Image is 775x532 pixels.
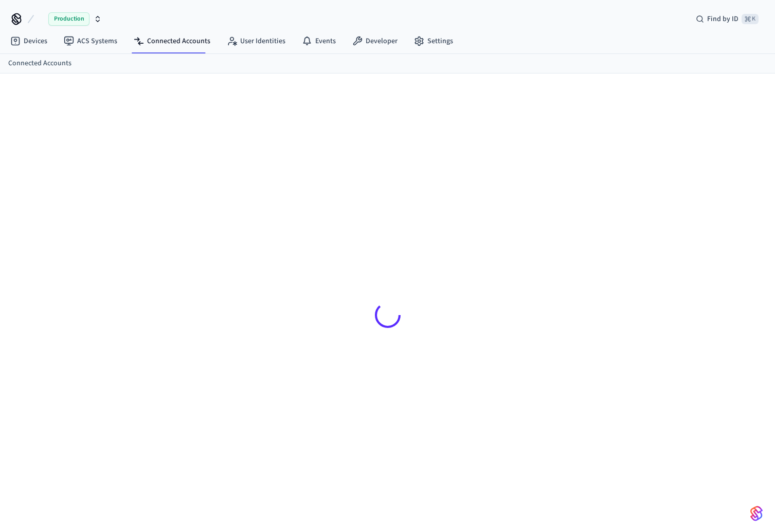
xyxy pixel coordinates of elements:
[707,14,738,24] span: Find by ID
[8,58,71,69] a: Connected Accounts
[294,32,344,50] a: Events
[742,14,759,24] span: ⌘ K
[219,32,294,50] a: User Identities
[125,32,219,50] a: Connected Accounts
[688,10,767,28] div: Find by ID⌘ K
[48,12,89,26] span: Production
[750,505,763,522] img: SeamLogoGradient.69752ec5.svg
[406,32,461,50] a: Settings
[56,32,125,50] a: ACS Systems
[344,32,406,50] a: Developer
[2,32,56,50] a: Devices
